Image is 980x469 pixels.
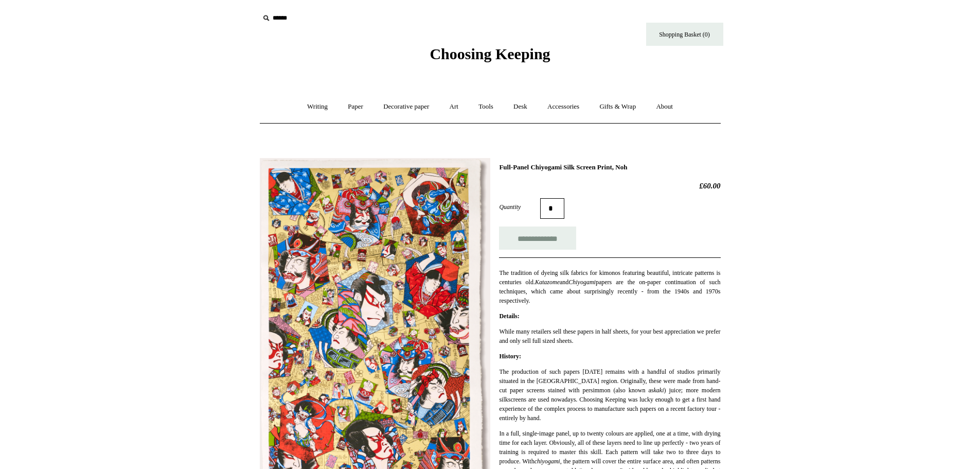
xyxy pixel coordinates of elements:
strong: History: [499,353,521,360]
a: Art [440,93,468,120]
p: While many retailers sell these papers in half sheets, for your best appreciation we prefer and o... [499,327,720,345]
a: Writing [298,93,337,120]
a: Accessories [538,93,589,120]
h2: £60.00 [499,181,720,190]
a: Desk [504,93,537,120]
p: The production of such papers [DATE] remains with a handful of studios primarily situated in the ... [499,367,720,423]
a: About [647,93,682,120]
label: Quantity [499,202,540,212]
a: Tools [469,93,503,120]
em: Chiyogami [568,279,596,286]
em: chiyogami [534,458,560,465]
h1: Full-Panel Chiyogami Silk Screen Print, Noh [499,163,720,171]
em: Katazome [535,279,560,286]
a: Paper [338,93,372,120]
p: The tradition of dyeing silk fabrics for kimonos featuring beautiful, intricate patterns is centu... [499,268,720,305]
a: Shopping Basket (0) [646,23,723,46]
a: Gifts & Wrap [590,93,645,120]
span: Choosing Keeping [430,45,550,62]
strong: Details: [499,312,519,320]
a: Decorative paper [374,93,438,120]
a: Choosing Keeping [430,54,550,61]
em: kaki [653,387,664,394]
